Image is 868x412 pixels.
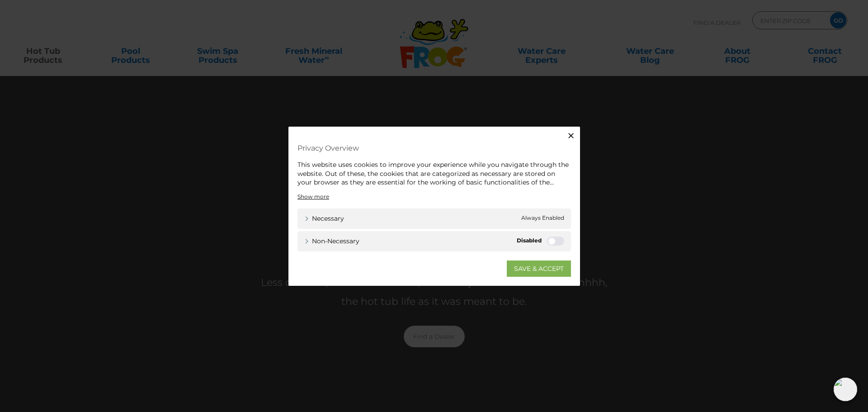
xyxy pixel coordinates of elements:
a: Necessary [304,213,344,223]
a: Non-necessary [304,236,359,246]
h4: Privacy Overview [297,140,571,156]
img: openIcon [834,378,857,401]
a: SAVE & ACCEPT [507,260,571,276]
div: This website uses cookies to improve your experience while you navigate through the website. Out ... [297,161,571,187]
span: Always Enabled [521,213,564,223]
a: Show more [297,192,329,200]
